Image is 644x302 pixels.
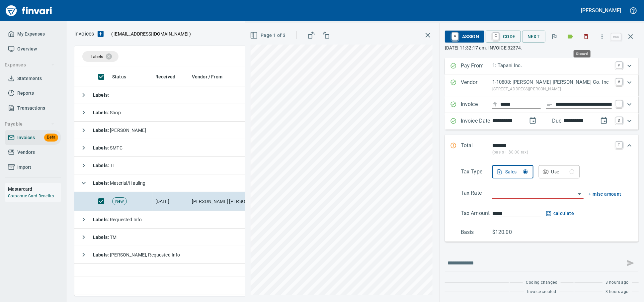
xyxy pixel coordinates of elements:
span: Expenses [5,61,55,69]
span: [PERSON_NAME] [93,128,146,133]
p: Tax Amount [461,209,492,218]
span: Payable [5,120,55,128]
button: calculate [546,209,574,218]
span: TT [93,163,116,168]
button: Page 1 of 3 [249,29,288,42]
td: [PERSON_NAME] [PERSON_NAME] Co. Inc (1-10808) [189,192,256,211]
p: 1-10808: [PERSON_NAME] [PERSON_NAME] Co. Inc [492,78,612,86]
span: Vendor / From [192,73,231,81]
span: Invoice created [527,289,556,295]
span: Assign [450,31,479,42]
strong: Labels : [93,145,110,151]
p: Due [552,117,584,125]
a: D [616,117,622,124]
strong: Labels : [93,180,110,186]
span: Transactions [17,104,45,112]
span: Beta [44,134,58,141]
a: C [493,33,499,40]
a: InvoicesBeta [5,130,61,145]
span: 3 hours ago [606,279,629,286]
div: Labels [82,51,119,62]
span: 3 hours ago [606,289,629,295]
td: [DATE] [153,192,189,211]
div: Expand [445,162,639,242]
span: Next [527,33,540,41]
h6: Mastercard [8,185,61,193]
a: A [452,33,458,40]
strong: Labels : [93,128,110,133]
span: Code [491,31,516,42]
a: Import [5,160,61,175]
p: [STREET_ADDRESS][PERSON_NAME] [492,86,612,93]
p: $120.00 [492,228,524,236]
button: More [595,29,609,44]
a: V [616,78,622,85]
p: (basis + $0.00 tax) [492,149,612,156]
span: Reports [17,89,34,97]
p: ( ) [107,31,191,37]
p: Basis [461,228,492,236]
a: Reports [5,86,61,101]
div: Use [551,168,575,176]
a: Vendors [5,145,61,160]
div: Expand [445,135,639,162]
strong: Labels : [93,235,110,240]
div: Expand [445,58,639,74]
button: CCode [486,31,521,43]
span: Material/Hauling [93,180,146,186]
span: [PERSON_NAME], Requested Info [93,252,180,257]
span: Received [155,73,184,81]
span: Coding changed [526,279,558,286]
a: My Expenses [5,27,61,42]
a: T [616,142,622,148]
button: Open [575,189,584,199]
h5: [PERSON_NAME] [581,7,621,14]
button: AAssign [445,31,484,43]
span: Requested Info [93,217,142,222]
p: Tax Rate [461,189,492,199]
span: Labels [91,54,103,59]
button: Payable [2,118,57,130]
button: Labels [563,29,578,44]
strong: Labels : [93,110,110,115]
span: New [113,198,126,205]
span: Vendors [17,148,35,156]
span: Import [17,163,31,171]
strong: Labels : [93,163,110,168]
button: Next [522,31,545,43]
a: Overview [5,42,61,56]
strong: Labels : [93,92,109,98]
span: Close invoice [609,29,639,45]
img: Finvari [4,3,54,19]
p: Invoices [74,30,94,38]
span: Received [155,73,175,81]
span: TM [93,235,117,240]
svg: Invoice description [546,101,553,108]
div: Expand [445,74,639,96]
button: change date [525,113,541,129]
button: Flag [547,29,562,44]
div: Sales [505,168,528,176]
p: Total [461,142,492,156]
a: Corporate Card Benefits [8,194,54,198]
span: This records your message into the invoice and notifies anyone mentioned [623,255,639,271]
button: Use [539,165,580,178]
span: Page 1 of 3 [251,31,285,40]
p: Tax Type [461,168,492,178]
span: Status [112,73,126,81]
p: Invoice [461,100,492,109]
strong: Labels : [93,217,110,222]
button: change due date [596,113,612,129]
nav: breadcrumb [74,30,94,38]
button: Sales [492,165,533,178]
span: Status [112,73,135,81]
a: Statements [5,71,61,86]
button: + misc amount [589,190,621,198]
p: Invoice Date [461,117,492,126]
p: Pay From [461,62,492,70]
span: Overview [17,45,37,53]
p: [DATE] 11:32:17 am. INVOICE 32374. [445,45,639,51]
